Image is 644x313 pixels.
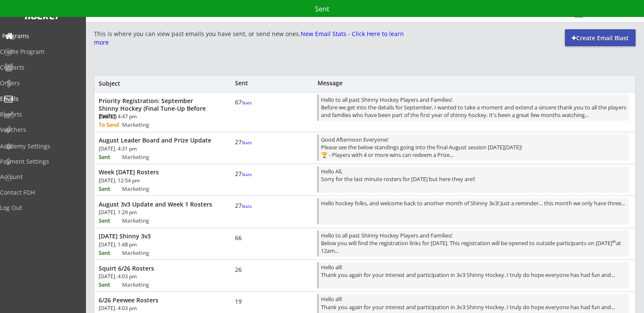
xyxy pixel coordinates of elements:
[321,168,626,193] div: Hello All, Sorry for the last minute rosters for [DATE] but here they are!!
[235,170,260,178] div: 27
[565,34,636,42] div: Create Email Blast
[321,199,626,224] div: Hello hockey folks, and welcome back to another month of Shinny 3v3! Just a reminder… this month ...
[321,263,626,288] div: Hello all! Thank you again for your interest and participation in 3v3 Shinny Hockey. I truly do h...
[99,201,214,208] div: August 3v3 Update and Week 1 Rosters
[99,154,121,160] div: Sent
[122,122,163,128] div: Marketing
[94,30,404,46] div: This is where you can view past emails you have sent, or send new ones.
[122,154,163,160] div: Marketing
[99,146,195,151] div: [DATE]. 4:31 pm
[99,168,214,176] div: Week [DATE] Rosters
[99,282,121,288] div: Sent
[122,282,163,288] div: Marketing
[612,239,616,244] sup: th
[318,80,493,86] div: Message
[99,186,121,192] div: Sent
[99,265,214,272] div: Squirt 6/26 Rosters
[235,266,260,274] div: 26
[99,81,215,87] div: Subject
[242,203,252,209] font: Stats
[99,178,195,183] div: [DATE]. 12:54 pm
[235,298,260,305] div: 19
[122,186,163,192] div: Marketing
[99,218,121,224] div: Sent
[99,274,195,279] div: [DATE]. 4:03 pm
[122,218,163,224] div: Marketing
[99,306,195,311] div: [DATE]. 4:03 pm
[99,296,214,304] div: 6/26 Peewee Rosters
[235,80,260,86] div: Sent
[242,171,252,177] font: Stats
[94,30,406,46] font: New Email Stats - Click Here to learn more
[99,242,195,247] div: [DATE]. 1:48 pm
[321,232,626,257] div: Hello to all past Shinny Hockey Players and Families! Below you will find the registration links ...
[242,140,252,145] font: Stats
[99,250,121,256] div: Sent
[99,210,195,215] div: [DATE]. 1:29 pm
[321,136,626,161] div: Good Afternoon Everyone! Please see the below standings going into the final August session [DATE...
[235,98,260,106] div: 67
[242,100,252,106] font: Stats
[122,250,163,256] div: Marketing
[99,97,214,120] div: Priority Registration: September Shinny Hockey (Final Tune-Up Before Evals!)
[2,33,78,39] div: Programs
[99,122,121,128] div: To Send
[99,232,214,240] div: [DATE] Shinny 3v3
[235,138,260,146] div: 27
[235,234,260,242] div: 66
[235,202,260,210] div: 27
[321,96,626,121] div: Hello to all past Shinny Hockey Players and Families! Before we get into the details for Septembe...
[99,137,214,144] div: August Leader Board and Prize Update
